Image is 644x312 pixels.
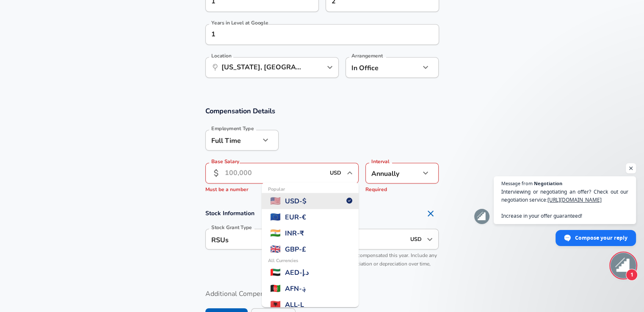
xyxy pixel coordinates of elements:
span: Must be a number [205,186,249,193]
span: 🇦🇱 [270,298,281,311]
input: USD [407,233,424,246]
span: ALL - L [285,299,304,309]
button: Open [424,233,436,245]
span: GBP - £ [285,244,306,254]
input: 1 [205,24,420,45]
div: Open chat [611,253,636,278]
span: USD - $ [285,196,307,206]
span: Compose your reply [575,230,627,245]
button: Open [324,61,336,73]
label: Employment Type [211,126,254,131]
span: 🇪🇺 [270,211,281,223]
span: 🇦🇪 [270,266,281,279]
span: Message from [501,181,533,186]
span: AED - د.إ [285,267,309,277]
span: 🇦🇫 [270,282,281,295]
span: Popular [268,186,285,193]
button: Close [344,167,356,179]
span: 🇬🇧 [270,243,281,255]
h4: Stock Information [205,205,439,222]
span: 🇺🇸 [270,194,281,207]
label: Base Salary [211,159,239,164]
div: RSUs [205,229,260,249]
span: How much in stock will you be compensated this year. Include any overlapping stock grants, apprec... [285,252,437,276]
span: Negotiation [534,181,562,186]
span: 1 [626,269,638,281]
label: Arrangement [351,53,383,58]
input: 100,000 [225,163,325,183]
div: In Office [345,57,408,78]
button: Remove Section [422,205,439,222]
label: Additional Compensation [205,287,439,301]
h3: Compensation Details [205,106,439,116]
span: AFN - ؋ [285,283,306,293]
div: Full Time [205,130,260,151]
label: Stock Grant Type [211,225,252,230]
span: Required [365,186,387,193]
label: Years in Level at Google [211,20,268,25]
span: EUR - € [285,212,306,222]
label: Location [211,53,231,58]
span: All Currencies [268,257,298,265]
div: Annually [365,163,420,183]
input: USD [327,167,344,180]
label: Interval [371,159,390,164]
span: INR - ₹ [285,228,304,238]
span: 🇮🇳 [270,227,281,239]
span: Interviewing or negotiating an offer? Check out our negotiation service: Increase in your offer g... [501,188,628,220]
